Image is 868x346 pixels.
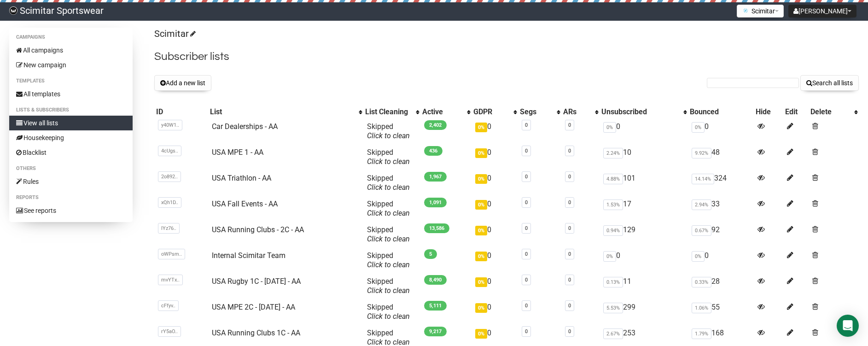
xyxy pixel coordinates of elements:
[525,251,528,257] a: 0
[367,183,410,192] a: Click to clean
[688,118,754,144] td: 0
[367,235,410,243] a: Click to clean
[568,328,571,334] a: 0
[690,107,752,117] div: Bounced
[367,209,410,217] a: Click to clean
[212,328,300,337] a: USA Running Clubs 1C - AA
[525,225,528,231] a: 0
[9,192,133,203] li: Reports
[212,251,285,260] a: Internal Scimitar Team
[424,223,449,233] span: 13,586
[601,107,679,117] div: Unsubscribed
[475,252,487,261] span: 0%
[367,277,410,295] span: Skipped
[603,174,623,184] span: 4.88%
[473,107,509,117] div: GDPR
[475,200,487,210] span: 0%
[424,172,447,182] span: 1,967
[424,120,447,130] span: 2,402
[472,196,518,222] td: 0
[692,277,711,287] span: 0.33%
[525,148,528,154] a: 0
[424,327,447,336] span: 9,217
[568,199,571,205] a: 0
[600,299,688,325] td: 299
[475,226,487,235] span: 0%
[475,329,487,339] span: 0%
[212,199,278,208] a: USA Fall Events - AA
[424,275,447,285] span: 8,490
[475,303,487,313] span: 0%
[568,148,571,154] a: 0
[212,303,295,311] a: USA MPE 2C - [DATE] - AA
[600,222,688,247] td: 129
[367,157,410,166] a: Click to clean
[212,148,263,157] a: USA MPE 1 - AA
[688,106,754,118] th: Bounced: No sort applied, sorting is disabled
[367,312,410,321] a: Click to clean
[367,199,410,217] span: Skipped
[603,199,623,210] span: 1.53%
[692,225,711,236] span: 0.67%
[154,106,208,118] th: ID: No sort applied, sorting is disabled
[9,105,133,116] li: Lists & subscribers
[785,107,807,117] div: Edit
[692,303,711,313] span: 1.06%
[367,174,410,192] span: Skipped
[737,5,784,18] button: Scimitar
[688,222,754,247] td: 92
[520,107,552,117] div: Segs
[603,328,623,339] span: 2.67%
[603,122,616,133] span: 0%
[9,58,133,72] a: New campaign
[756,107,781,117] div: Hide
[158,249,185,259] span: oWPsm..
[472,144,518,170] td: 0
[472,106,518,118] th: GDPR: No sort applied, activate to apply an ascending sort
[154,28,194,39] a: Scimitar
[9,203,133,218] a: See reports
[158,197,181,208] span: xQh1D..
[754,106,783,118] th: Hide: No sort applied, sorting is disabled
[561,106,600,118] th: ARs: No sort applied, activate to apply an ascending sort
[603,303,623,313] span: 5.53%
[367,225,410,243] span: Skipped
[788,5,856,18] button: [PERSON_NAME]
[783,106,809,118] th: Edit: No sort applied, sorting is disabled
[158,120,182,130] span: y40W1..
[424,198,447,207] span: 1,091
[518,106,561,118] th: Segs: No sort applied, activate to apply an ascending sort
[424,146,443,156] span: 436
[158,326,181,337] span: rY5aO..
[422,107,462,117] div: Active
[603,251,616,262] span: 0%
[158,300,179,311] span: cFfyv..
[367,303,410,321] span: Skipped
[9,145,133,160] a: Blacklist
[154,75,211,91] button: Add a new list
[568,303,571,309] a: 0
[212,277,301,286] a: USA Rugby 1C - [DATE] - AA
[525,277,528,283] a: 0
[688,273,754,299] td: 28
[475,277,487,287] span: 0%
[212,122,278,131] a: Car Dealerships - AA
[9,43,133,58] a: All campaigns
[158,146,181,156] span: 4cUgs..
[208,106,363,118] th: List: No sort applied, activate to apply an ascending sort
[688,196,754,222] td: 33
[475,148,487,158] span: 0%
[363,106,420,118] th: List Cleaning: No sort applied, activate to apply an ascending sort
[692,174,714,184] span: 14.14%
[692,328,711,339] span: 1.79%
[568,251,571,257] a: 0
[525,122,528,128] a: 0
[367,131,410,140] a: Click to clean
[603,148,623,158] span: 2.24%
[367,286,410,295] a: Click to clean
[424,301,447,311] span: 5,111
[367,148,410,166] span: Skipped
[600,118,688,144] td: 0
[420,106,472,118] th: Active: No sort applied, activate to apply an ascending sort
[472,247,518,273] td: 0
